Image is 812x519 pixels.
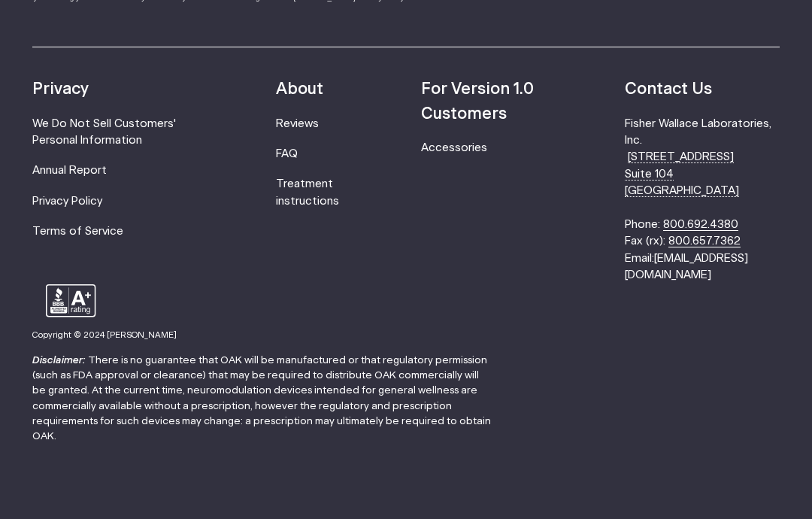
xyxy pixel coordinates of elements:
[32,331,177,339] small: Copyright © 2024 [PERSON_NAME]
[32,118,176,146] a: We Do Not Sell Customers' Personal Information
[625,116,780,284] li: Fisher Wallace Laboratories, Inc. Phone: Fax (rx): Email:
[421,81,534,121] strong: For Version 1.0 Customers
[32,226,123,237] a: Terms of Service
[276,178,339,206] a: Treatment instructions
[32,355,86,366] strong: Disclaimer:
[421,142,487,153] a: Accessories
[625,253,748,281] a: [EMAIL_ADDRESS][DOMAIN_NAME]
[32,196,102,207] a: Privacy Policy
[32,353,492,445] p: There is no guarantee that OAK will be manufactured or that regulatory permission (such as FDA ap...
[32,81,89,97] strong: Privacy
[32,165,107,176] a: Annual Report
[276,148,298,159] a: FAQ
[276,118,319,129] a: Reviews
[276,81,323,97] strong: About
[625,81,712,97] strong: Contact Us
